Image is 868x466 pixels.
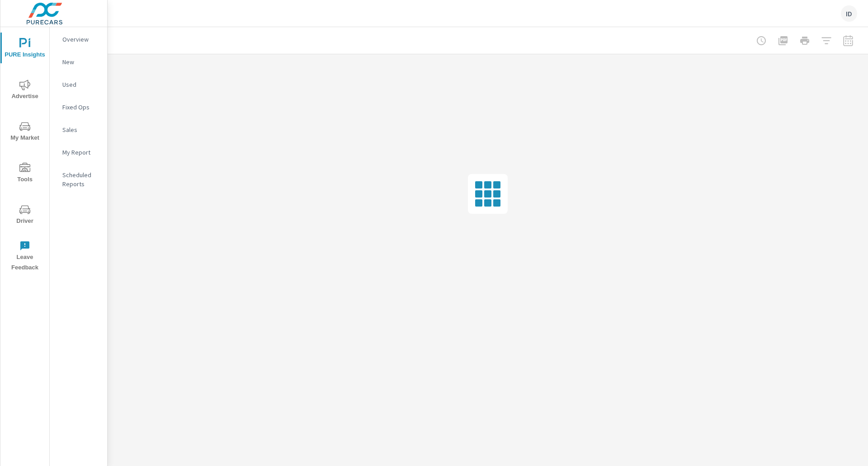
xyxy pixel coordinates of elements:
[50,33,107,46] div: Overview
[0,27,49,277] div: nav menu
[50,55,107,69] div: New
[62,57,100,66] p: New
[50,100,107,114] div: Fixed Ops
[50,146,107,159] div: My Report
[3,163,47,185] span: Tools
[50,168,107,191] div: Scheduled Reports
[841,5,857,22] div: ID
[3,80,47,102] span: Advertise
[62,80,100,89] p: Used
[3,121,47,143] span: My Market
[62,170,100,188] p: Scheduled Reports
[3,38,47,60] span: PURE Insights
[62,125,100,134] p: Sales
[3,240,47,273] span: Leave Feedback
[62,35,100,44] p: Overview
[50,78,107,91] div: Used
[3,204,47,226] span: Driver
[50,123,107,137] div: Sales
[62,148,100,157] p: My Report
[62,103,100,112] p: Fixed Ops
